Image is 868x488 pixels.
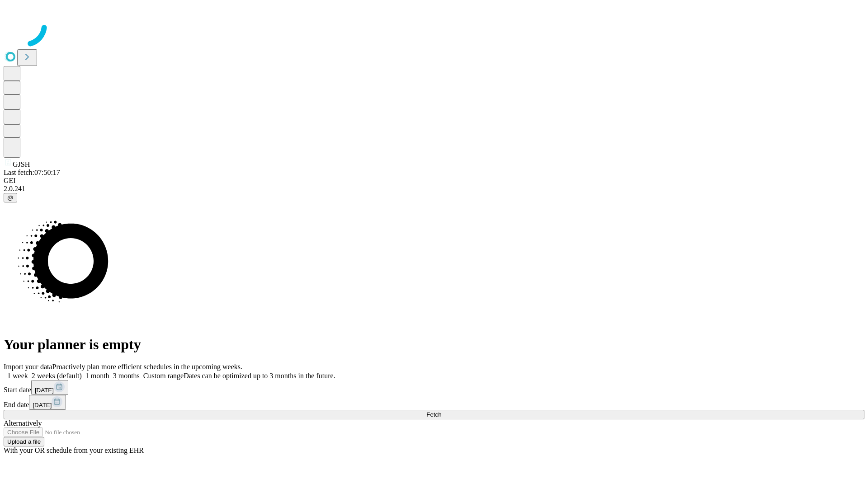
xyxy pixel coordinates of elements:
[13,160,30,168] span: GJSH
[184,372,335,380] span: Dates can be optimized up to 3 months in the future.
[7,194,14,201] span: @
[4,177,864,185] div: GEI
[4,395,864,410] div: End date
[426,411,441,418] span: Fetch
[35,387,54,394] span: [DATE]
[4,419,42,427] span: Alternatively
[4,185,864,193] div: 2.0.241
[4,363,52,371] span: Import your data
[4,336,864,353] h1: Your planner is empty
[52,363,242,371] span: Proactively plan more efficient schedules in the upcoming weeks.
[4,437,44,446] button: Upload a file
[4,380,864,395] div: Start date
[31,380,68,395] button: [DATE]
[4,446,144,454] span: With your OR schedule from your existing EHR
[7,372,28,380] span: 1 week
[85,372,109,380] span: 1 month
[143,372,184,380] span: Custom range
[4,410,864,419] button: Fetch
[4,193,17,202] button: @
[113,372,140,380] span: 3 months
[29,395,66,410] button: [DATE]
[33,402,52,408] span: [DATE]
[32,372,82,380] span: 2 weeks (default)
[4,169,60,176] span: Last fetch: 07:50:17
